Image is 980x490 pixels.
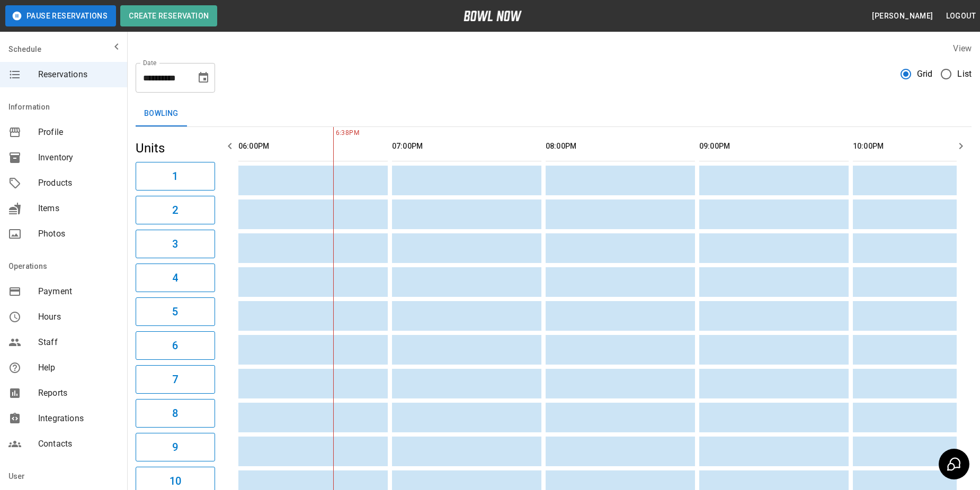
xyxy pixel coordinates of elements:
h6: 10 [170,473,181,489]
button: 7 [136,365,215,394]
button: [PERSON_NAME] [868,6,937,26]
span: Reservations [38,68,119,81]
button: 9 [136,433,215,461]
button: 3 [136,230,215,258]
span: Photos [38,228,119,240]
span: Staff [38,336,119,349]
span: Profile [38,126,119,139]
h6: 9 [172,439,178,456]
button: Choose date, selected date is Oct 12, 2025 [193,67,214,88]
h6: 6 [172,337,178,354]
button: Bowling [136,101,187,126]
button: 5 [136,297,215,326]
h6: 7 [172,371,178,388]
span: Contacts [38,438,119,450]
h5: Units [136,140,215,157]
button: Logout [942,6,980,26]
button: Pause Reservations [5,5,116,26]
h6: 5 [172,303,178,320]
button: 1 [136,162,215,190]
span: Items [38,202,119,215]
button: 2 [136,196,215,224]
h6: 2 [172,202,178,219]
span: Payment [38,285,119,298]
span: Integrations [38,412,119,425]
span: Inventory [38,151,119,164]
button: 8 [136,399,215,428]
span: Hours [38,311,119,323]
span: Reports [38,387,119,400]
img: logo [464,11,522,21]
span: 6:38PM [333,128,336,139]
button: Create Reservation [120,5,217,26]
button: 6 [136,331,215,360]
span: Products [38,177,119,189]
div: inventory tabs [136,101,972,126]
h6: 8 [172,405,178,422]
span: Grid [917,68,933,80]
h6: 3 [172,235,178,252]
label: View [953,43,972,53]
h6: 4 [172,269,178,286]
span: List [957,68,972,80]
span: Help [38,361,119,374]
h6: 1 [172,168,178,185]
button: 4 [136,264,215,292]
